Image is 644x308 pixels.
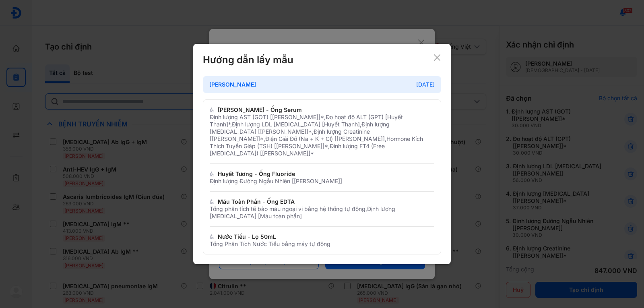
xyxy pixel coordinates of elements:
div: [PERSON_NAME] [209,81,256,88]
div: Định lượng Đường Ngẫu Nhiên [[PERSON_NAME]] [210,178,434,185]
div: Định lượng AST (GOT) [[PERSON_NAME]]*,Đo hoạt độ ALT (GPT) [Huyết Thanh]*,Định lượng LDL [MEDICAL... [210,114,434,157]
div: Tổng phân tích tế bào máu ngoại vi bằng hệ thống tự động,Định lượng [MEDICAL_DATA] [Máu toàn phần] [210,205,434,220]
div: Hướng dẫn lấy mẫu [203,54,293,66]
div: [PERSON_NAME] - Ống Serum [218,106,302,114]
div: [DATE] [416,81,435,88]
div: Tổng Phân Tích Nước Tiểu bằng máy tự động [210,240,434,248]
div: Máu Toàn Phần - Ống EDTA [218,198,295,205]
div: Huyết Tương - Ống Fluoride [218,170,295,178]
div: Nước Tiểu - Lọ 50mL [218,233,276,240]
